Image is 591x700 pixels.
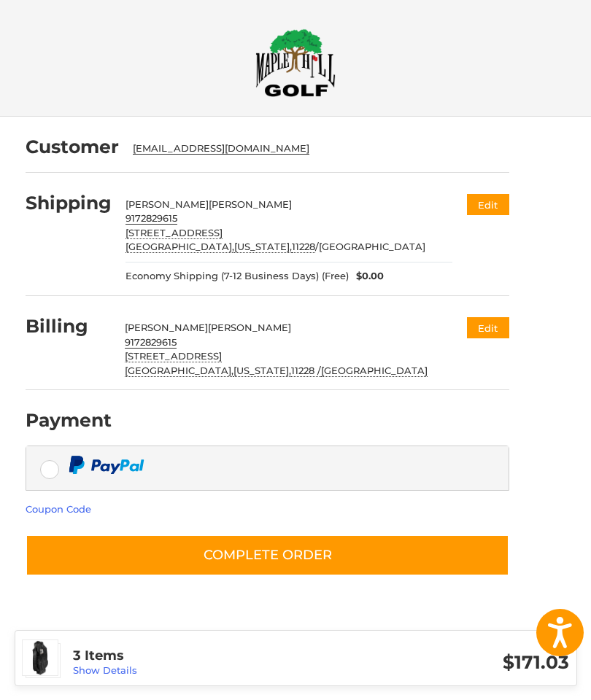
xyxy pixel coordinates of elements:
h3: 3 Items [73,647,321,664]
span: [PERSON_NAME] [125,198,209,210]
h2: Billing [26,315,111,338]
span: [PERSON_NAME] [208,322,291,333]
button: Edit [467,194,509,215]
span: $0.00 [349,269,384,284]
span: Economy Shipping (7-12 Business Days) (Free) [125,269,349,284]
h2: Customer [26,136,119,158]
h2: Shipping [26,192,112,214]
span: / [292,241,319,253]
span: [PERSON_NAME] [209,198,292,210]
button: Complete order [26,534,509,576]
span: [GEOGRAPHIC_DATA] [319,241,425,252]
a: Coupon Code [26,503,91,515]
span: [PERSON_NAME] [125,322,208,333]
a: Show Details [73,664,137,676]
img: Maple Hill Golf [255,28,336,97]
button: Edit [467,317,509,338]
h2: Payment [26,409,112,432]
img: Club Champ Golf Transport Cart Bag [23,640,58,675]
img: PayPal icon [69,456,144,474]
h3: $171.03 [321,651,569,674]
